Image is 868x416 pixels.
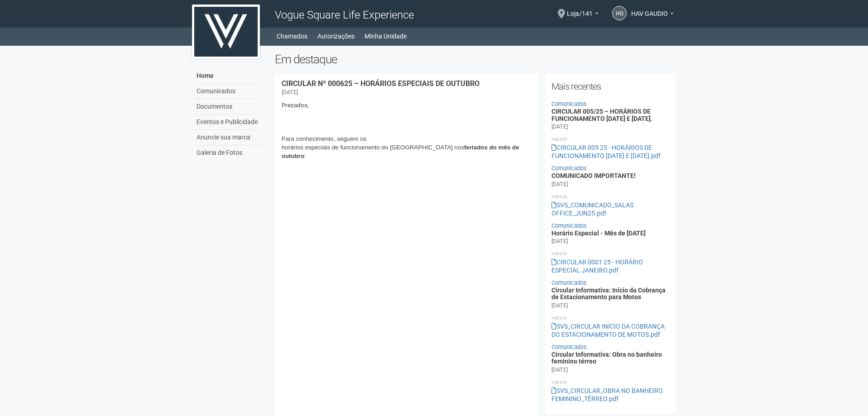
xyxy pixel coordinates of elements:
[277,30,307,43] a: Chamados
[567,1,593,17] span: Loja/141
[194,68,261,84] a: Home
[282,135,519,159] span: Para conhecimento, seguem os horários especiais de funcionamento do [GEOGRAPHIC_DATA] nos :
[567,11,599,19] a: Loja/141
[551,144,661,159] a: CIRCULAR 005 25 - HORÁRIOS DE FUNCIONAMENTO [DATE] E [DATE].pdf
[551,366,568,374] div: [DATE]
[551,193,670,201] li: Anexos
[551,301,568,310] div: [DATE]
[194,84,261,99] a: Comunicados
[551,222,587,229] a: Comunicados
[551,287,666,301] a: Circular Informativa: Início da Cobrança de Estacionamento para Motos
[551,258,643,274] a: CIRCULAR 0001 25 - HORÁRIO ESPECIAL JANEIRO.pdf
[551,123,568,131] div: [DATE]
[551,135,670,143] li: Anexos
[551,323,665,338] a: SVS_CIRCULAR INÍCIO DA COBRANÇA DO ESTACIONAMENTO DE MOTOS.pdf
[551,279,587,286] a: Comunicados
[551,314,670,322] li: Anexos
[194,115,261,130] a: Eventos e Publicidade
[551,165,587,172] a: Comunicados
[612,6,627,20] a: HG
[317,30,355,43] a: Autorizações
[194,99,261,115] a: Documentos
[551,250,670,258] li: Anexos
[551,108,652,122] a: CIRCULAR 005/25 – HORÁRIOS DE FUNCIONAMENTO [DATE] E [DATE].
[282,88,298,96] div: [DATE]
[551,80,670,93] h2: Mais recentes
[551,230,646,237] a: Horário Especial - Mês de [DATE]
[551,344,587,350] a: Comunicados
[551,378,670,387] li: Anexos
[282,79,480,88] a: CIRCULAR Nº 000625 – HORÁRIOS ESPECIAIS DE OUTUBRO
[631,11,674,19] a: HAV GAUDIO
[282,144,519,159] b: feriados do mês de outubro
[631,1,668,17] span: HAV GAUDIO
[551,387,663,402] a: SVS_CIRCULAR_OBRA NO BANHEIRO FEMININO_TÉRREO.pdf
[275,53,676,66] h2: Em destaque
[194,130,261,145] a: Anuncie sua marca
[364,30,407,43] a: Minha Unidade
[551,237,568,245] div: [DATE]
[551,180,568,188] div: [DATE]
[551,172,636,179] a: COMUNICADO IMPORTANTE!
[551,100,587,107] a: Comunicados
[551,201,633,217] a: SVS_COMUNICADO_SALAS OFFICE_JUN25.pdf
[194,145,261,160] a: Galeria de Fotos
[551,351,662,365] a: Circular Informativa: Obra no banheiro feminino térreo
[275,9,414,21] span: Vogue Square Life Experience
[192,5,260,59] img: logo.jpg
[282,102,309,109] span: Prezados,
